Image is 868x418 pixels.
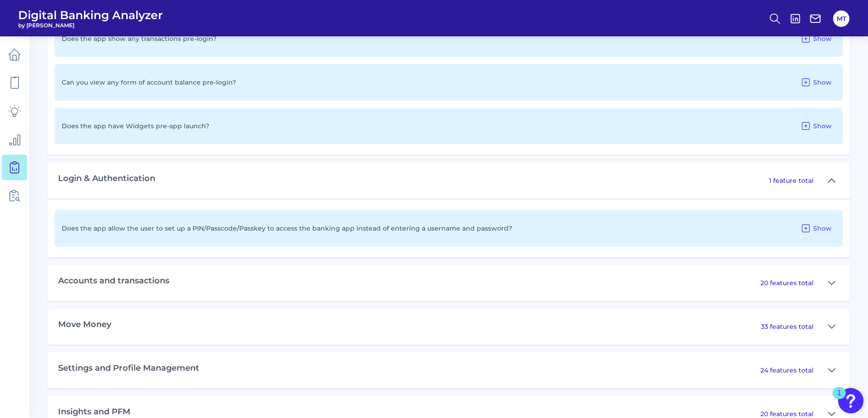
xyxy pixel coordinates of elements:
[62,78,236,86] p: Can you view any form of account balance pre-login?
[58,174,155,184] h3: Login & Authentication
[797,75,835,90] button: Show
[18,22,163,29] span: by [PERSON_NAME]
[761,322,814,331] p: 33 features total
[813,35,832,43] span: Show
[813,122,832,130] span: Show
[837,393,841,405] div: 1
[760,410,814,418] p: 20 features total
[833,10,849,27] button: MT
[58,276,169,286] h3: Accounts and transactions
[813,78,832,86] span: Show
[760,366,814,374] p: 24 features total
[58,363,199,373] h3: Settings and Profile Management
[797,221,835,236] button: Show
[769,176,814,185] p: 1 feature total
[813,224,832,232] span: Show
[760,279,814,287] p: 20 features total
[62,122,209,130] p: Does the app have Widgets pre-app launch?
[797,31,835,46] button: Show
[62,224,512,232] p: Does the app allow the user to set up a PIN/Passcode/Passkey to access the banking app instead of...
[838,388,863,413] button: Open Resource Center, 1 new notification
[797,119,835,133] button: Show
[58,320,111,330] h3: Move Money
[18,8,163,22] span: Digital Banking Analyzer
[62,35,217,43] p: Does the app show any transactions pre-login?
[58,407,130,417] h3: Insights and PFM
